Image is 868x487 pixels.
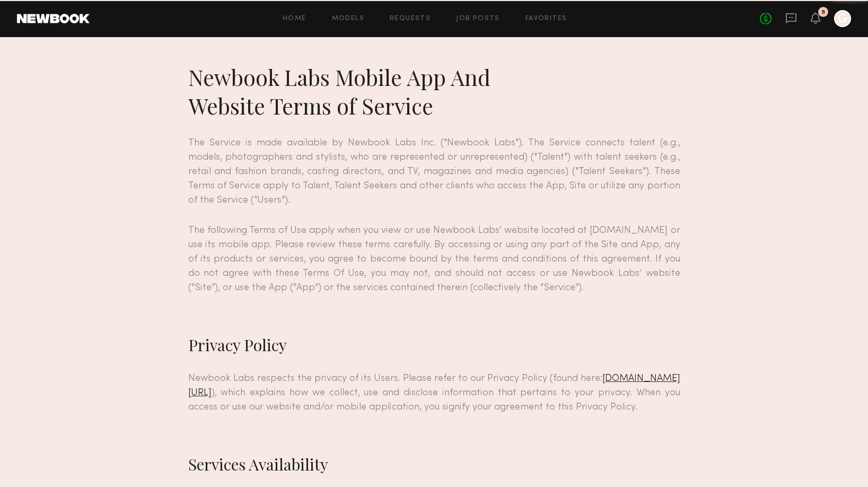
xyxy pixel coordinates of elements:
[188,334,680,355] h2: Privacy Policy
[188,371,680,414] p: Newbook Labs respects the privacy of its Users. Please refer to our Privacy Policy (found here: )...
[188,454,680,475] h2: Services Availability
[283,15,306,22] a: Home
[332,15,364,22] a: Models
[188,223,680,295] p: The following Terms of Use apply when you view or use Newbook Labs’ website located at [DOMAIN_NA...
[188,136,680,207] p: The Service is made available by Newbook Labs Inc. ("Newbook Labs"). The Service connects talent ...
[834,10,851,27] a: G
[456,15,500,22] a: Job Posts
[525,15,567,22] a: Favorites
[822,10,825,15] div: 5
[188,63,680,120] h1: Newbook Labs Mobile App And Website Terms of Service
[390,15,431,22] a: Requests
